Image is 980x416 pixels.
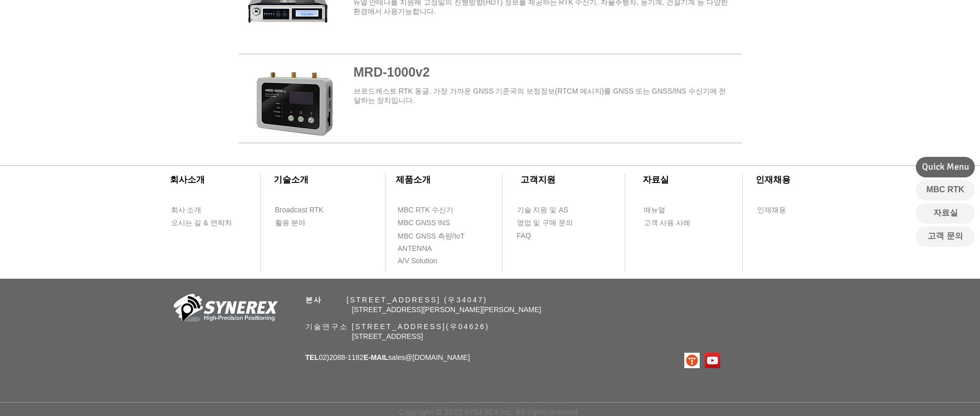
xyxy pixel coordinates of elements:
span: 02)2088-1182 sales [305,353,470,361]
a: MBC RTK 수신기 [397,204,474,216]
img: 유튜브 사회 아이콘 [705,353,720,368]
a: Broadcast RTK [275,204,334,216]
a: 기술 지원 및 AS [516,204,593,216]
a: MBC GNSS INS [397,216,462,229]
span: 매뉴얼 [644,205,665,215]
span: ​ [STREET_ADDRESS] (우34047) [305,296,488,304]
span: 영업 및 구매 문의 [517,218,573,228]
span: A/V Solution [398,256,437,266]
span: ANTENNA [398,244,432,254]
span: 오시는 길 & 연락처 [171,218,232,228]
img: 회사_로고-removebg-preview.png [168,293,281,326]
span: ​인재채용 [756,175,791,185]
span: MBC GNSS INS [398,218,450,228]
a: 고객 사용 사례 [643,216,702,229]
span: [STREET_ADDRESS] [352,332,423,340]
span: 고객 사용 사례 [644,218,691,228]
span: Copyright © 2022 SYNEREX Inc. All rights reserved [399,407,578,416]
a: A/V Solution [397,255,456,267]
span: E-MAIL [363,353,388,361]
a: 영업 및 구매 문의 [516,216,575,229]
span: 인재채용 [757,205,786,215]
span: ​회사소개 [170,175,205,185]
span: Broadcast RTK [275,205,324,215]
span: ​자료실 [643,175,669,185]
span: 회사 소개 [171,205,202,215]
span: MBC GNSS 측량/IoT [398,231,465,242]
span: 활용 분야 [275,218,306,228]
a: 회사 소개 [170,204,229,216]
span: 기술연구소 [STREET_ADDRESS](우04626) [305,322,490,331]
span: 본사 [305,296,323,304]
a: ANTENNA [397,242,456,255]
span: FAQ [517,231,531,241]
a: 활용 분야 [275,216,334,229]
span: MBC RTK 수신기 [398,205,454,215]
span: 기술 지원 및 AS [517,205,568,215]
ul: SNS 모음 [684,353,720,368]
span: ​제품소개 [396,175,431,185]
span: TEL [305,353,319,361]
a: MBC GNSS 측량/IoT [397,230,487,243]
a: FAQ [516,229,575,242]
span: ​고객지원 [521,175,555,185]
span: [STREET_ADDRESS][PERSON_NAME][PERSON_NAME] [352,305,542,314]
iframe: Wix Chat [790,92,980,416]
span: ​기술소개 [274,175,309,185]
a: 오시는 길 & 연락처 [170,216,240,229]
a: 매뉴얼 [643,204,702,216]
a: 인재채용 [757,204,805,216]
img: 티스토리로고 [684,353,700,368]
a: @[DOMAIN_NAME] [405,353,470,361]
